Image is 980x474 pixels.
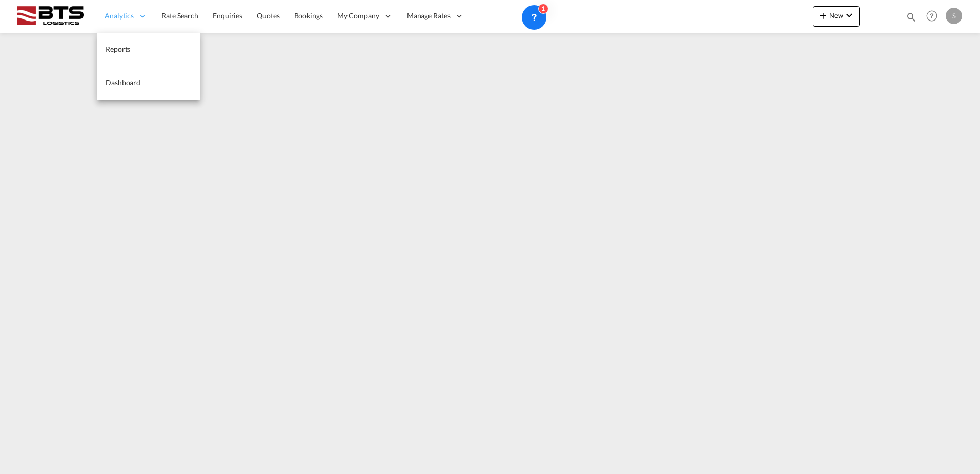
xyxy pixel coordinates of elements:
a: Reports [97,33,200,66]
span: Help [923,7,941,25]
a: Dashboard [97,66,200,100]
span: Manage Rates [407,11,451,21]
span: Enquiries [213,11,242,20]
span: New [817,11,855,19]
span: Rate Search [161,11,198,20]
span: Reports [106,45,130,53]
span: Bookings [294,11,323,20]
span: My Company [337,11,379,21]
div: S [946,8,962,24]
md-icon: icon-plus 400-fg [817,9,829,22]
div: Help [923,7,946,26]
md-icon: icon-magnify [906,11,917,23]
div: icon-magnify [906,11,917,27]
span: Quotes [257,11,279,20]
span: Dashboard [106,78,140,87]
md-icon: icon-chevron-down [843,9,855,22]
img: cdcc71d0be7811ed9adfbf939d2aa0e8.png [15,5,85,28]
button: icon-plus 400-fgNewicon-chevron-down [813,6,860,27]
span: Analytics [105,11,134,21]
